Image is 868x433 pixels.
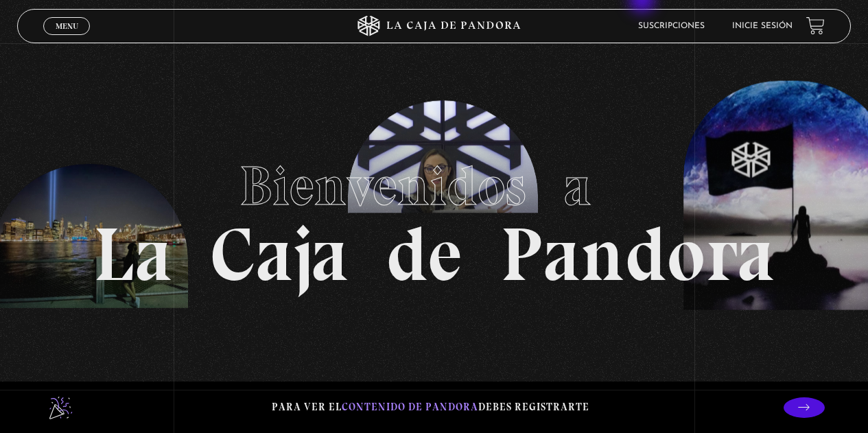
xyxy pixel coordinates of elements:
[638,22,705,30] a: Suscripciones
[239,153,629,219] span: Bienvenidos a
[806,16,825,35] a: View your shopping cart
[272,398,589,417] p: Para ver el debes registrarte
[51,33,83,43] span: Cerrar
[56,22,78,30] span: Menu
[93,141,775,292] h1: La Caja de Pandora
[342,401,478,413] span: contenido de Pandora
[732,22,793,30] a: Inicie sesión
